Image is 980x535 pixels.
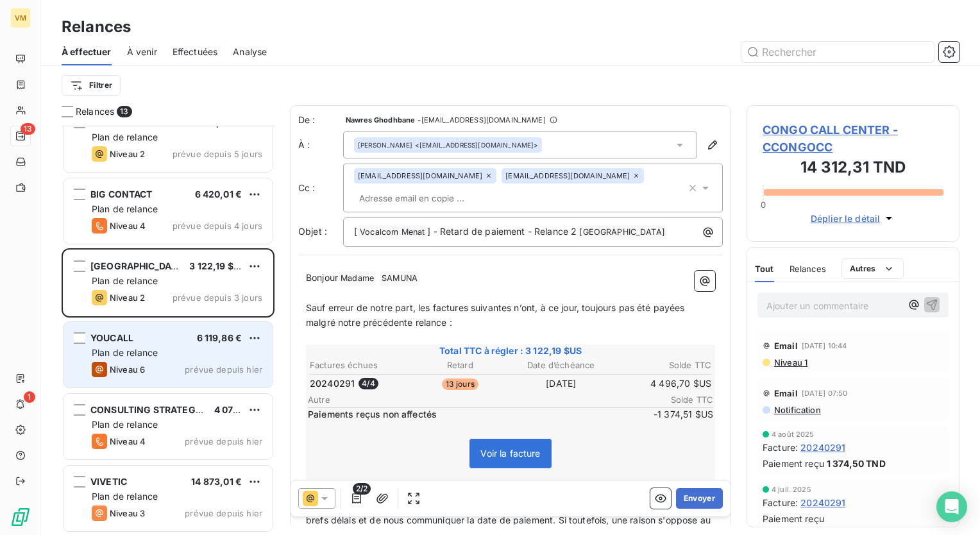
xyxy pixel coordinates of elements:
[505,172,630,180] span: [EMAIL_ADDRESS][DOMAIN_NAME]
[308,408,634,421] span: Paiements reçus non affectés
[827,457,886,470] span: 1 374,50 TND
[800,496,845,509] span: 20240291
[418,116,545,124] span: - [EMAIL_ADDRESS][DOMAIN_NAME]
[10,507,31,527] img: Logo LeanPay
[763,121,943,156] span: CONGO CALL CENTER - CCONGOCC
[811,212,881,225] span: Déplier le détail
[359,378,378,389] span: 4 / 4
[676,488,723,509] button: Envoyer
[310,377,355,390] span: 20240291
[173,46,218,58] span: Effectuées
[741,42,934,62] input: Rechercher
[763,441,798,454] span: Facture :
[21,123,35,135] span: 13
[298,226,327,237] span: Objet :
[763,156,943,182] h3: 14 312,31 TND
[511,359,611,372] th: Date d’échéance
[298,182,343,194] label: Cc :
[936,491,967,522] div: Open Intercom Messenger
[763,457,824,470] span: Paiement reçu
[755,264,774,274] span: Tout
[410,359,511,372] th: Retard
[763,496,798,509] span: Facture :
[612,377,713,391] td: 4 496,70 $US
[763,512,824,525] span: Paiement reçu
[62,75,121,96] button: Filtrer
[62,126,275,535] div: grid
[298,114,343,126] span: De :
[442,378,478,390] span: 13 jours
[76,105,114,118] span: Relances
[306,302,688,328] span: Sauf erreur de notre part, les factures suivantes n’ont, à ce jour, toujours pas été payées malgr...
[612,359,713,372] th: Solde TTC
[358,172,482,180] span: [EMAIL_ADDRESS][DOMAIN_NAME]
[773,405,821,415] span: Notification
[577,225,667,240] span: [GEOGRAPHIC_DATA]
[127,46,157,58] span: À venir
[790,264,826,274] span: Relances
[358,140,412,149] span: [PERSON_NAME]
[308,344,713,357] span: Total TTC à régler : 3 122,19 $US
[339,271,376,286] span: Madame
[354,189,502,208] input: Adresse email en copie ...
[800,441,845,454] span: 20240291
[346,116,415,124] span: Nawres Ghodhbane
[636,408,713,421] span: -1 374,51 $US
[353,483,371,495] span: 2/2
[10,8,31,28] div: VM
[802,342,847,350] span: [DATE] 10:44
[309,359,409,372] th: Factures échues
[117,106,131,117] span: 13
[807,211,900,226] button: Déplier le détail
[380,271,419,286] span: SAMUNA
[511,377,611,391] td: [DATE]
[772,486,811,493] span: 4 juil. 2025
[761,200,766,210] span: 0
[427,226,577,237] span: ] - Retard de paiement - Relance 2
[802,389,848,397] span: [DATE] 07:50
[62,15,131,38] h3: Relances
[308,395,636,405] span: Autre
[774,388,798,398] span: Email
[24,391,35,403] span: 1
[358,225,427,240] span: Vocalcom Menat
[774,341,798,351] span: Email
[233,46,267,58] span: Analyse
[62,46,112,58] span: À effectuer
[354,226,357,237] span: [
[358,140,538,149] div: <[EMAIL_ADDRESS][DOMAIN_NAME]>
[298,139,343,151] label: À :
[636,395,713,405] span: Solde TTC
[772,430,815,438] span: 4 août 2025
[306,272,338,283] span: Bonjour
[480,448,540,459] span: Voir la facture
[773,357,807,368] span: Niveau 1
[841,259,904,279] button: Autres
